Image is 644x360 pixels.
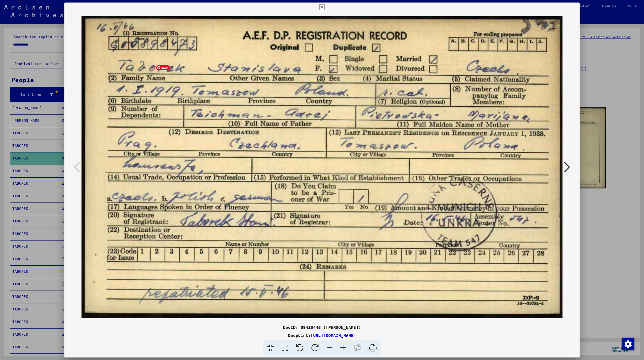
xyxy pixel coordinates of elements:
span: Save [156,65,170,70]
img: Change consent [622,338,634,350]
div: DeepLink: [64,332,580,338]
img: 001.jpg [82,13,562,322]
div: DocID: 69416448 ([PERSON_NAME]) [64,324,580,330]
a: [URL][DOMAIN_NAME] [311,333,356,338]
